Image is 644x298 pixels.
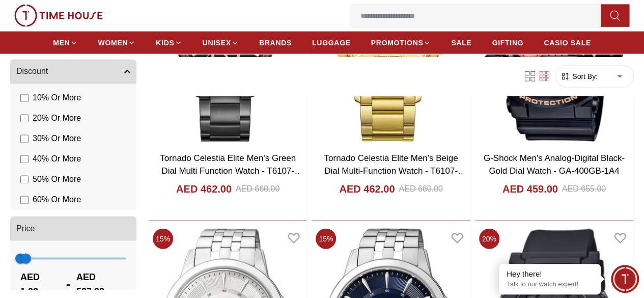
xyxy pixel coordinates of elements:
[312,34,351,52] a: LUGGAGE
[492,38,523,48] span: GIFTING
[544,38,591,48] span: CASIO SALE
[324,153,466,189] a: Tornado Celestia Elite Men's Beige Dial Multi-Function Watch - T6107-GBGC
[507,269,593,279] div: Hey there!
[312,38,351,48] span: LUGGAGE
[33,194,81,206] span: 60 % Or More
[33,133,81,145] span: 30 % Or More
[20,176,29,184] input: 50% Or More
[259,38,292,48] span: BRANDS
[316,229,336,249] span: 15 %
[20,135,29,143] input: 30% Or More
[451,34,471,52] a: SALE
[53,34,77,52] a: MEN
[16,223,35,235] span: Price
[236,183,279,195] div: AED 660.00
[53,38,70,48] span: MEN
[16,66,48,78] span: Discount
[339,182,395,196] h4: AED 462.00
[98,38,128,48] span: WOMEN
[560,71,598,82] button: Sort By:
[176,182,232,196] h4: AED 462.00
[570,71,598,82] span: Sort By:
[14,5,103,27] img: ...
[33,92,81,104] span: 10 % Or More
[20,115,29,123] input: 20% Or More
[484,153,625,176] a: G-Shock Men's Analog-Digital Black-Gold Dial Watch - GA-400GB-1A4
[371,38,424,48] span: PROMOTIONS
[20,94,29,102] input: 10% Or More
[10,60,136,84] button: Discount
[203,34,239,52] a: UNISEX
[203,38,231,48] span: UNISEX
[160,153,303,189] a: Tornado Celestia Elite Men's Green Dial Multi Function Watch - T6107-XBXHK
[371,34,431,52] a: PROMOTIONS
[156,38,174,48] span: KIDS
[20,196,29,204] input: 60% Or More
[98,34,136,52] a: WOMEN
[562,183,606,195] div: AED 655.00
[492,34,523,52] a: GIFTING
[33,174,81,186] span: 50 % Or More
[451,38,471,48] span: SALE
[153,229,173,249] span: 15 %
[502,182,558,196] h4: AED 459.00
[33,113,81,125] span: 20 % Or More
[479,229,499,249] span: 20 %
[20,155,29,164] input: 40% Or More
[60,276,76,292] span: -
[544,34,591,52] a: CASIO SALE
[259,34,292,52] a: BRANDS
[33,153,81,166] span: 40 % Or More
[156,34,182,52] a: KIDS
[399,183,442,195] div: AED 660.00
[507,280,593,289] p: Talk to our watch expert!
[10,216,136,241] button: Price
[611,265,639,293] div: Chat Widget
